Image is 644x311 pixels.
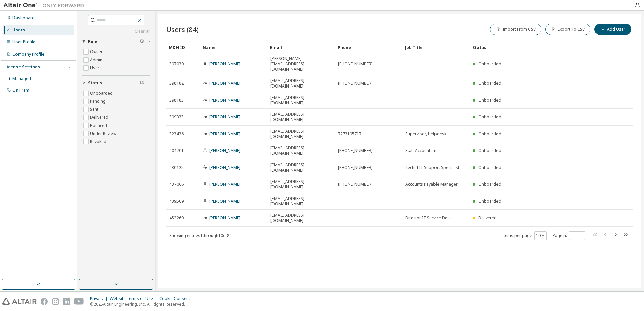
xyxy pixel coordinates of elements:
[209,97,240,103] a: [PERSON_NAME]
[169,114,184,120] span: 399333
[209,181,240,187] a: [PERSON_NAME]
[209,165,240,170] a: [PERSON_NAME]
[90,296,110,301] div: Privacy
[203,42,265,53] div: Name
[169,182,184,187] span: 437066
[594,24,631,35] button: Add User
[2,298,37,305] img: altair_logo.svg
[63,298,70,305] img: linkedin.svg
[169,42,197,53] div: MDH ID
[209,61,240,67] a: [PERSON_NAME]
[545,24,590,35] button: Export To CSV
[90,113,110,122] label: Delivered
[169,233,232,238] span: Showing entries 1 through 10 of 84
[338,165,373,170] span: [PHONE_NUMBER]
[4,64,40,70] div: License Settings
[90,64,101,72] label: User
[270,129,332,139] span: [EMAIL_ADDRESS][DOMAIN_NAME]
[270,145,332,156] span: [EMAIL_ADDRESS][DOMAIN_NAME]
[159,296,194,301] div: Cookie Consent
[90,130,118,138] label: Under Review
[270,56,332,72] span: [PERSON_NAME][EMAIL_ADDRESS][DOMAIN_NAME]
[82,34,150,49] button: Role
[12,51,44,57] div: Company Profile
[52,298,59,305] img: instagram.svg
[270,213,332,223] span: [EMAIL_ADDRESS][DOMAIN_NAME]
[405,215,452,221] span: Director IT Service Desk
[338,131,361,137] span: 7273195717
[90,97,107,105] label: Pending
[169,131,184,137] span: 323436
[472,42,598,53] div: Status
[270,95,332,106] span: [EMAIL_ADDRESS][DOMAIN_NAME]
[405,182,458,187] span: Accounts Payable Manager
[209,131,240,137] a: [PERSON_NAME]
[12,39,35,45] div: User Profile
[90,48,104,56] label: Owner
[478,165,501,170] span: Onboarded
[536,233,545,238] button: 10
[74,298,84,305] img: youtube.svg
[12,27,25,33] div: Users
[209,80,240,86] a: [PERSON_NAME]
[169,98,184,103] span: 398183
[90,105,100,113] label: Sent
[82,76,150,91] button: Status
[140,80,144,86] span: Clear filter
[41,298,48,305] img: facebook.svg
[270,162,332,173] span: [EMAIL_ADDRESS][DOMAIN_NAME]
[478,181,501,187] span: Onboarded
[270,196,332,207] span: [EMAIL_ADDRESS][DOMAIN_NAME]
[270,179,332,190] span: [EMAIL_ADDRESS][DOMAIN_NAME]
[405,148,437,153] span: Staff Accountant
[169,81,184,86] span: 398182
[90,138,108,146] label: Revoked
[478,198,501,204] span: Onboarded
[82,29,150,34] a: Clear all
[270,78,332,89] span: [EMAIL_ADDRESS][DOMAIN_NAME]
[338,61,373,67] span: [PHONE_NUMBER]
[90,89,114,97] label: Onboarded
[166,25,199,34] span: Users (84)
[405,131,446,137] span: Supervisor, Helpdesk
[338,182,373,187] span: [PHONE_NUMBER]
[270,112,332,123] span: [EMAIL_ADDRESS][DOMAIN_NAME]
[169,199,184,204] span: 439509
[209,114,240,120] a: [PERSON_NAME]
[270,42,332,53] div: Email
[12,88,29,93] div: On Prem
[209,198,240,204] a: [PERSON_NAME]
[90,56,104,64] label: Admin
[12,76,31,81] div: Managed
[478,80,501,86] span: Onboarded
[209,215,240,221] a: [PERSON_NAME]
[169,61,184,67] span: 397030
[338,148,373,153] span: [PHONE_NUMBER]
[3,2,88,9] img: Altair One
[478,148,501,153] span: Onboarded
[338,81,373,86] span: [PHONE_NUMBER]
[88,39,97,44] span: Role
[478,114,501,120] span: Onboarded
[169,215,184,221] span: 452260
[12,15,35,21] div: Dashboard
[110,296,159,301] div: Website Terms of Use
[405,165,459,170] span: Tech II IT Support Specialist
[478,61,501,67] span: Onboarded
[337,42,399,53] div: Phone
[553,231,585,240] span: Page n.
[90,122,108,130] label: Bounced
[209,148,240,153] a: [PERSON_NAME]
[169,165,184,170] span: 430125
[90,301,194,307] p: © 2025 Altair Engineering, Inc. All Rights Reserved.
[478,97,501,103] span: Onboarded
[88,80,102,86] span: Status
[140,39,144,44] span: Clear filter
[478,131,501,137] span: Onboarded
[405,42,467,53] div: Job Title
[478,215,497,221] span: Delivered
[502,231,547,240] span: Items per page
[169,148,184,153] span: 404701
[490,24,541,35] button: Import From CSV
